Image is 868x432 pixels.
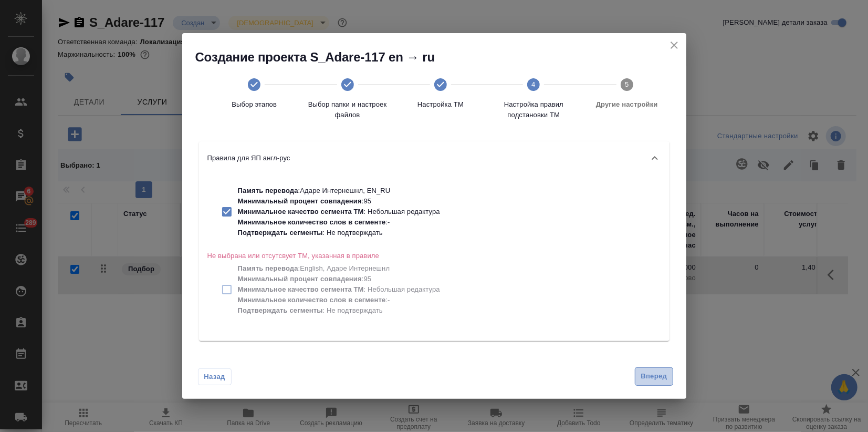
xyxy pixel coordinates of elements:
button: Назад [198,368,232,385]
p: Правила для ЯП англ-рус [207,153,290,163]
span: Другие настройки [584,99,669,110]
span: Вперед [641,371,667,383]
p: Подтверждать сегменты [238,229,323,236]
span: Выбор папки и настроек файлов [305,99,390,120]
p: Не выбрана или отсутсвует TM, указанная в правиле [207,251,448,261]
span: Настройка ТМ [398,99,483,110]
p: : - [238,217,440,228]
p: Минимальный процент совпадения [238,197,362,205]
span: Выбор этапов [212,99,297,110]
text: 5 [625,80,629,88]
button: close [666,37,682,53]
div: Правила для ЯП англ-рус [199,141,670,175]
p: Минимальное качество сегмента ТМ [238,208,364,215]
button: Вперед [635,367,673,386]
p: Память перевода [238,187,298,194]
h2: Создание проекта S_Adare-117 en → ru [195,49,686,66]
span: Назад [204,372,226,382]
div: Память перевода:Адаре Интернешнл, EN_RUМинимальный процент совпадения:95Минимальное качество сегм... [207,183,448,240]
text: 4 [532,80,536,88]
div: Правила для ЯП англ-рус [199,175,670,341]
p: Минимальное количество слов в сегменте [238,218,386,226]
p: : Небольшая редактура [238,207,440,217]
p: : Адаре Интернешнл, EN_RU [238,186,440,196]
p: : 95 [238,196,440,207]
span: Настройка правил подстановки TM [491,99,576,120]
p: : Не подтверждать [238,228,440,238]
